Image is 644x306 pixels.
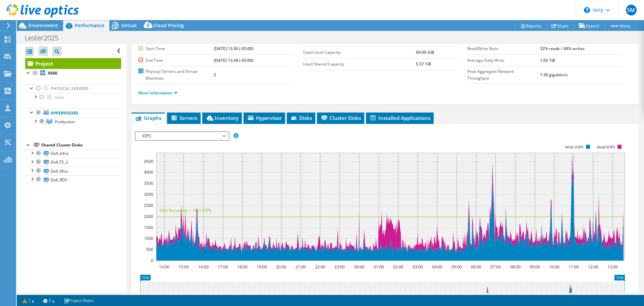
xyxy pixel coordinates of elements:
[303,61,416,68] label: Used Shared Capacity
[144,225,153,230] text: 1500
[22,34,69,42] h1: Lester2025
[369,115,430,121] span: Installed Applications
[138,90,177,96] a: More Information
[153,22,184,29] span: Cloud Pricing
[138,45,213,52] label: Start Time
[29,22,58,29] span: Environment
[574,20,605,31] a: Export
[75,22,104,29] span: Performance
[25,175,121,184] a: Dell_RDS
[159,264,169,270] text: 14:00
[146,247,153,252] text: 500
[467,68,540,82] label: Peak Aggregate Network Throughput
[247,115,282,121] span: Hypervisor
[206,115,238,121] span: Inventory
[144,203,153,208] text: 2500
[257,264,267,270] text: 19:00
[144,169,153,175] text: 4000
[540,72,568,78] b: 1.58 gigabits/s
[214,72,216,78] b: 2
[540,57,555,63] b: 1.02 TiB
[540,46,585,51] b: 32% reads / 68% writes
[315,264,325,270] text: 22:00
[214,46,254,51] b: [DATE] 13:36 (-05:00)
[25,69,121,78] a: X666
[25,167,121,175] a: Dell_Misc
[25,93,121,102] a: X666
[393,264,404,270] text: 02:00
[607,264,618,270] text: 13:00
[490,264,501,270] text: 07:00
[151,258,153,263] text: 0
[584,7,590,13] svg: \n
[121,22,137,29] span: Virtual
[160,208,211,213] text: 95th Percentile = 1991 IOPS
[334,264,345,270] text: 23:00
[320,115,361,121] span: Cluster Disks
[214,57,254,63] b: [DATE] 13:38 (-05:00)
[530,264,540,270] text: 09:00
[135,115,161,121] span: Graphs
[451,264,462,270] text: 05:00
[25,149,121,158] a: Dell_Infra
[178,264,189,270] text: 15:00
[432,264,442,270] text: 04:00
[604,20,636,31] a: More
[55,95,64,100] span: X666
[144,191,153,197] text: 3000
[41,141,121,149] div: Shared Cluster Disks
[25,84,121,93] a: Physical Servers
[18,296,39,305] a: 1
[354,264,365,270] text: 00:00
[198,264,209,270] text: 16:00
[39,296,59,305] a: 2
[413,264,423,270] text: 03:00
[139,132,225,140] span: IOPS
[290,115,312,121] span: Disks
[48,70,57,76] b: X666
[303,49,416,56] label: Used Local Capacity
[626,5,637,15] span: SM
[170,115,197,121] span: Servers
[144,159,153,164] text: 4500
[471,264,481,270] text: 06:00
[237,264,248,270] text: 18:00
[144,180,153,186] text: 3500
[416,49,434,55] b: 69.00 GiB
[138,57,213,64] label: End Time
[25,158,121,167] a: Dell_FS_2
[144,214,153,219] text: 2000
[25,58,121,69] a: Project
[416,61,431,67] b: 5.57 TiB
[59,296,98,305] a: Project Notes
[597,145,615,149] text: Read IOPS
[467,45,540,52] label: Read/Write Ratio
[144,235,153,241] text: 1000
[510,264,521,270] text: 08:00
[565,145,584,149] text: Write IOPS
[296,264,306,270] text: 21:00
[25,108,121,117] a: Hypervisors
[374,264,384,270] text: 01:00
[588,264,598,270] text: 12:00
[549,264,559,270] text: 10:00
[569,264,579,270] text: 11:00
[55,119,75,125] span: Production
[138,68,213,82] label: Physical Servers and Virtual Machines
[25,117,121,126] a: Production
[276,264,286,270] text: 20:00
[467,57,540,64] label: Average Daily Write
[515,20,547,31] a: Reports
[218,264,228,270] text: 17:00
[546,20,574,31] a: Share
